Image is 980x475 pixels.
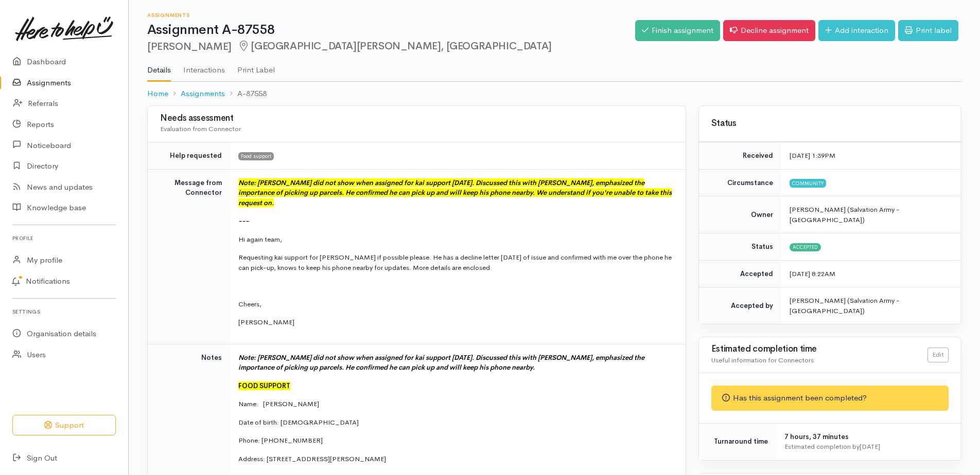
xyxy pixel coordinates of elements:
[699,260,781,287] td: Accepted
[237,52,275,81] a: Print Label
[784,432,849,441] span: 7 hours, 37 minutes
[238,435,673,446] p: Phone: [PHONE_NUMBER]
[238,381,290,390] font: FOOD SUPPORT
[181,88,225,100] a: Assignments
[927,348,949,362] a: Edit
[147,82,961,106] nav: breadcrumb
[238,252,673,272] p: Requesting kai support for [PERSON_NAME] if possible please. He has a decline letter [DATE] of is...
[147,52,171,82] a: Details
[238,417,673,428] p: Date of birth: [DEMOGRAPHIC_DATA]
[238,152,274,160] span: Food support
[898,20,958,41] a: Print label
[790,243,821,251] span: Accepted
[148,142,230,170] td: Help requested
[238,40,552,52] span: [GEOGRAPHIC_DATA][PERSON_NAME], [GEOGRAPHIC_DATA]
[699,423,776,460] td: Turnaround time
[160,124,241,133] span: Evaluation from Connector
[148,169,230,344] td: Message from Connector
[183,52,225,81] a: Interactions
[699,169,781,196] td: Circumstance
[225,88,267,100] li: A-87558
[238,216,249,225] i: ---
[790,179,826,187] span: Community
[784,442,949,452] div: Estimated completion by
[699,196,781,233] td: Owner
[635,20,720,41] a: Finish assignment
[790,151,835,160] time: [DATE] 1:39PM
[238,353,644,372] i: Note: [PERSON_NAME] did not show when assigned for kai support [DATE]. Discussed this with [PERSO...
[711,356,814,364] span: Useful information for Connectors
[238,299,673,309] p: Cheers,
[147,23,635,38] h1: Assignment A-87558
[12,305,116,319] h6: Settings
[12,231,116,245] h6: Profile
[860,442,880,451] time: [DATE]
[723,20,815,41] a: Decline assignment
[699,233,781,261] td: Status
[147,88,168,100] a: Home
[238,317,673,327] p: [PERSON_NAME]
[160,114,673,123] h3: Needs assessment
[147,12,635,18] h6: Assignments
[238,454,673,464] p: Address: [STREET_ADDRESS][PERSON_NAME]
[699,142,781,170] td: Received
[238,178,672,207] font: Note: [PERSON_NAME] did not show when assigned for kai support [DATE]. Discussed this with [PERSO...
[711,344,927,354] h3: Estimated completion time
[238,234,673,245] p: Hi again team,
[711,386,949,411] div: Has this assignment been completed?
[781,287,961,324] td: [PERSON_NAME] (Salvation Army - [GEOGRAPHIC_DATA])
[238,399,673,409] p: Name: [PERSON_NAME]
[790,269,835,278] time: [DATE] 8:22AM
[818,20,895,41] a: Add interaction
[147,41,635,52] h2: [PERSON_NAME]
[711,119,949,129] h3: Status
[790,205,900,224] span: [PERSON_NAME] (Salvation Army - [GEOGRAPHIC_DATA])
[12,415,116,436] button: Support
[699,287,781,324] td: Accepted by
